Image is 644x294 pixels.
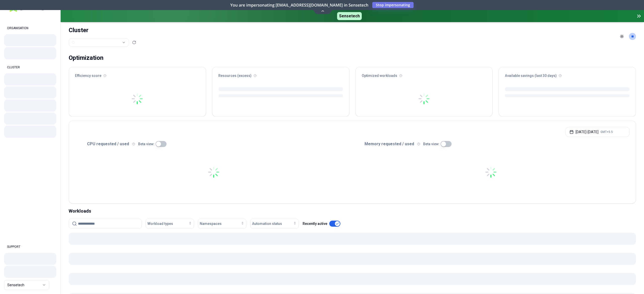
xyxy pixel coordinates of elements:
button: Automation status [250,219,299,229]
span: Workload types [147,221,173,226]
div: CLUSTER [4,62,56,72]
span: GMT+5.5 [600,130,613,134]
div: CPU requested / used [75,141,352,147]
div: Memory requested / used [352,141,630,147]
span: Automation status [252,221,282,226]
button: [DATE]-[DATE]GMT+5.5 [565,127,630,137]
div: Efficiency score [69,67,206,81]
div: Optimized workloads [356,67,493,81]
div: Resources (excess) [212,67,349,81]
label: Beta view: [423,142,439,146]
button: Workload types [146,219,194,229]
span: Namespaces [200,221,222,226]
div: Available savings (last 30 days) [499,67,636,81]
div: ORGANISATION [4,23,56,33]
label: Recently active [303,222,327,225]
button: Namespaces [198,219,246,229]
div: Optimization [69,53,103,63]
span: Sensetech [337,12,362,20]
h1: Cluster [69,26,136,34]
button: Select a value [69,38,129,47]
div: Workloads [69,208,636,215]
div: SUPPORT [4,242,56,252]
label: Beta view: [138,142,154,146]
